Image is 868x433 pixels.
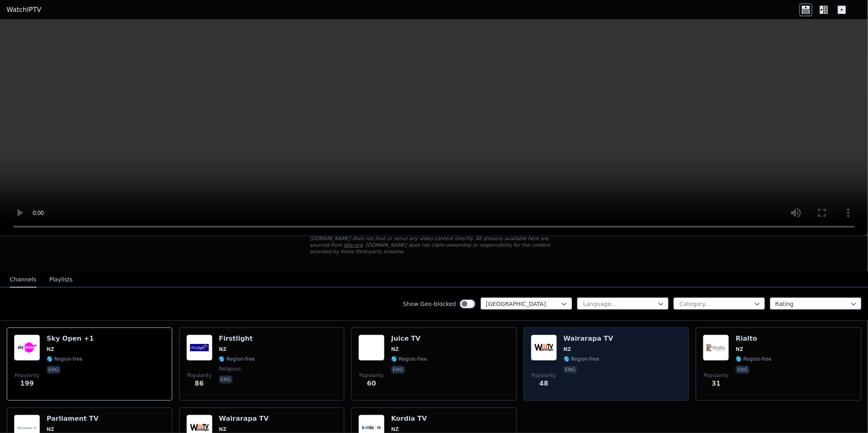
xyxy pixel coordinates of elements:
[367,379,376,388] span: 60
[359,372,384,379] span: Popularity
[391,335,427,343] h6: Juice TV
[711,379,720,388] span: 31
[219,366,241,372] span: religious
[47,346,54,353] span: NZ
[391,356,427,362] span: 🌎 Region-free
[703,335,729,361] img: Rialto
[47,356,83,362] span: 🌎 Region-free
[704,372,728,379] span: Popularity
[47,426,54,433] span: NZ
[736,356,772,362] span: 🌎 Region-free
[219,415,269,423] h6: Wairarapa TV
[736,366,749,374] p: eng
[14,335,40,361] img: Sky Open +1
[219,335,255,343] h6: Firstlight
[391,415,427,423] h6: Kordia TV
[219,426,227,433] span: NZ
[531,335,557,361] img: Wairarapa TV
[391,426,399,433] span: NZ
[564,335,613,343] h6: Wairarapa TV
[20,379,34,388] span: 199
[391,366,405,374] p: eng
[15,372,39,379] span: Popularity
[564,356,600,362] span: 🌎 Region-free
[532,372,556,379] span: Popularity
[47,415,98,423] h6: Parliament TV
[47,335,94,343] h6: Sky Open +1
[539,379,548,388] span: 48
[736,346,743,353] span: NZ
[7,5,41,15] a: WatchIPTV
[219,375,233,384] p: eng
[358,335,385,361] img: Juice TV
[187,372,212,379] span: Popularity
[10,272,36,288] button: Channels
[564,366,577,374] p: eng
[186,335,213,361] img: Firstlight
[195,379,204,388] span: 86
[219,356,255,362] span: 🌎 Region-free
[310,235,558,255] p: [DOMAIN_NAME] does not host or serve any video content directly. All streams available here are s...
[564,346,571,353] span: NZ
[47,366,60,374] p: eng
[391,346,399,353] span: NZ
[344,242,363,248] a: iptv-org
[736,335,772,343] h6: Rialto
[49,272,73,288] button: Playlists
[403,300,456,308] label: Show Geo-blocked
[219,346,227,353] span: NZ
